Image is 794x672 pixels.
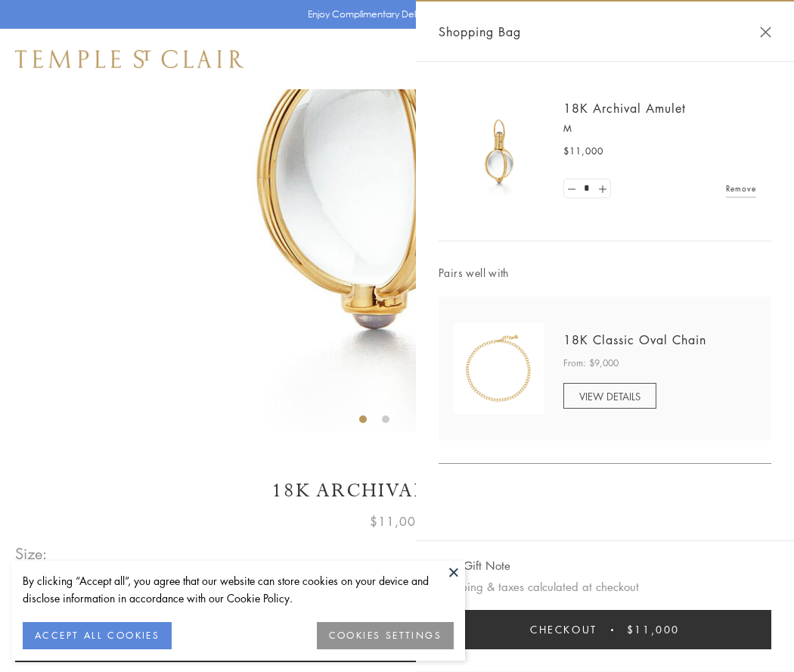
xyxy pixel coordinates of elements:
[726,180,756,197] a: Remove
[563,356,619,371] span: From: $9,000
[454,323,544,414] img: N88865-OV18
[23,622,172,649] button: ACCEPT ALL COOKIES
[563,331,706,348] a: 18K Classic Oval Chain
[439,264,771,282] span: Pairs well with
[439,610,771,649] button: Checkout $11,000
[564,179,579,198] a: Set quantity to 0
[579,389,640,403] span: VIEW DETAILS
[15,478,779,504] h1: 18K Archival Amulet
[563,121,756,136] p: M
[563,383,656,409] a: VIEW DETAILS
[454,106,544,197] img: 18K Archival Amulet
[530,621,597,638] span: Checkout
[439,556,510,575] button: Add Gift Note
[370,512,424,531] span: $11,000
[439,22,521,42] span: Shopping Bag
[760,26,771,38] button: Close Shopping Bag
[563,100,686,117] a: 18K Archival Amulet
[15,50,243,68] img: Temple St. Clair
[23,572,454,607] div: By clicking “Accept all”, you agree that our website can store cookies on your device and disclos...
[594,179,609,198] a: Set quantity to 2
[308,7,479,22] p: Enjoy Complimentary Delivery & Returns
[563,144,603,159] span: $11,000
[15,541,48,566] span: Size:
[627,621,680,638] span: $11,000
[317,622,454,649] button: COOKIES SETTINGS
[439,577,771,596] p: Shipping & taxes calculated at checkout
